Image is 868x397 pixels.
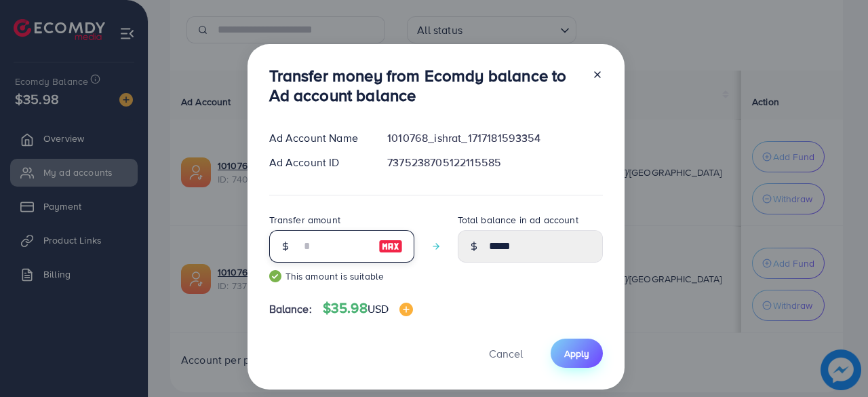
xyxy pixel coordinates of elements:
[399,303,413,316] img: image
[269,301,312,317] span: Balance:
[269,66,581,105] h3: Transfer money from Ecomdy balance to Ad account balance
[378,238,403,254] img: image
[368,301,389,316] span: USD
[269,213,340,227] label: Transfer amount
[551,339,603,368] button: Apply
[269,270,281,282] img: guide
[258,130,377,146] div: Ad Account Name
[376,155,613,170] div: 7375238705122115585
[323,300,413,317] h4: $35.98
[269,269,414,283] small: This amount is suitable
[458,213,578,227] label: Total balance in ad account
[472,339,540,368] button: Cancel
[258,155,377,170] div: Ad Account ID
[564,347,589,360] span: Apply
[489,346,523,361] span: Cancel
[376,130,613,146] div: 1010768_ishrat_1717181593354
